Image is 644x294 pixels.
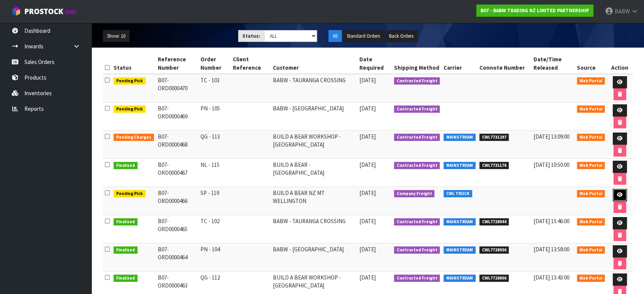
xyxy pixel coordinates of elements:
[577,218,605,226] span: Web Portal
[477,53,532,74] th: Connote Number
[394,275,440,282] span: Contracted Freight
[394,105,440,113] span: Contracted Freight
[199,131,231,159] td: QG - 113
[271,187,357,215] td: BUILD A BEAR NZ MT WELLINGTON
[615,8,630,15] span: BABW
[112,53,156,74] th: Status
[11,6,21,16] img: cube-alt.png
[114,77,146,85] span: Pending Pick
[479,275,509,282] span: CWL7728806
[444,190,472,198] span: CWL TRUCK
[114,105,146,113] span: Pending Pick
[531,53,575,74] th: Date/Time Released
[357,53,392,74] th: Date Required
[156,131,199,159] td: B07-ORD0000468
[103,30,130,42] button: Show: 10
[577,275,605,282] span: Web Portal
[533,133,569,140] span: [DATE] 13:09:00
[394,190,435,198] span: Company Freight
[114,162,138,169] span: Finalised
[199,74,231,102] td: TC - 103
[359,274,376,281] span: [DATE]
[271,243,357,272] td: BABW - [GEOGRAPHIC_DATA]
[481,7,589,14] strong: B07 - BABW TRADING NZ LIMITED PARTNERSHIP
[479,246,509,254] span: CWL7728936
[114,134,154,141] span: Pending Charges
[199,102,231,131] td: PN - 105
[199,53,231,74] th: Order Number
[359,161,376,168] span: [DATE]
[394,77,440,85] span: Contracted Freight
[533,217,569,225] span: [DATE] 15:46:00
[444,134,476,141] span: MAINSTREAM
[199,215,231,243] td: TC - 102
[114,218,138,226] span: Finalised
[156,159,199,187] td: B07-ORD0000467
[114,275,138,282] span: Finalised
[442,53,477,74] th: Carrier
[359,105,376,112] span: [DATE]
[156,102,199,131] td: B07-ORD0000469
[533,274,569,281] span: [DATE] 13:43:00
[577,162,605,169] span: Web Portal
[359,77,376,84] span: [DATE]
[114,190,146,198] span: Pending Pick
[242,33,260,39] strong: Status:
[65,8,77,16] small: WMS
[359,133,376,140] span: [DATE]
[114,246,138,254] span: Finalised
[577,134,605,141] span: Web Portal
[392,53,442,74] th: Shipping Method
[479,134,509,141] span: CWL7731297
[271,215,357,243] td: BABW - TAURANGA CROSSING
[394,162,440,169] span: Contracted Freight
[444,218,476,226] span: MAINSTREAM
[359,246,376,253] span: [DATE]
[271,131,357,159] td: BUILD A BEAR WORKSHOP - [GEOGRAPHIC_DATA]
[156,74,199,102] td: B07-ORD0000470
[394,246,440,254] span: Contracted Freight
[24,6,63,16] span: ProStock
[444,246,476,254] span: MAINSTREAM
[271,159,357,187] td: BUILD A BEAR - [GEOGRAPHIC_DATA]
[607,53,633,74] th: Action
[577,190,605,198] span: Web Portal
[199,243,231,272] td: PN - 104
[328,30,342,42] button: All
[359,189,376,197] span: [DATE]
[385,30,418,42] button: Back Orders
[271,74,357,102] td: BABW - TAURANGA CROSSING
[575,53,607,74] th: Source
[394,218,440,226] span: Contracted Freight
[271,53,357,74] th: Customer
[394,134,440,141] span: Contracted Freight
[479,162,509,169] span: CWL7731176
[156,187,199,215] td: B07-ORD0000466
[533,161,569,168] span: [DATE] 10:50:00
[156,243,199,272] td: B07-ORD0000464
[271,102,357,131] td: BABW - [GEOGRAPHIC_DATA]
[156,215,199,243] td: B07-ORD0000465
[359,217,376,225] span: [DATE]
[199,187,231,215] td: SP - 119
[479,218,509,226] span: CWL7728944
[231,53,271,74] th: Client Reference
[577,77,605,85] span: Web Portal
[577,105,605,113] span: Web Portal
[444,162,476,169] span: MAINSTREAM
[444,275,476,282] span: MAINSTREAM
[156,53,199,74] th: Reference Number
[533,246,569,253] span: [DATE] 13:58:00
[199,159,231,187] td: NL - 115
[577,246,605,254] span: Web Portal
[343,30,384,42] button: Standard Orders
